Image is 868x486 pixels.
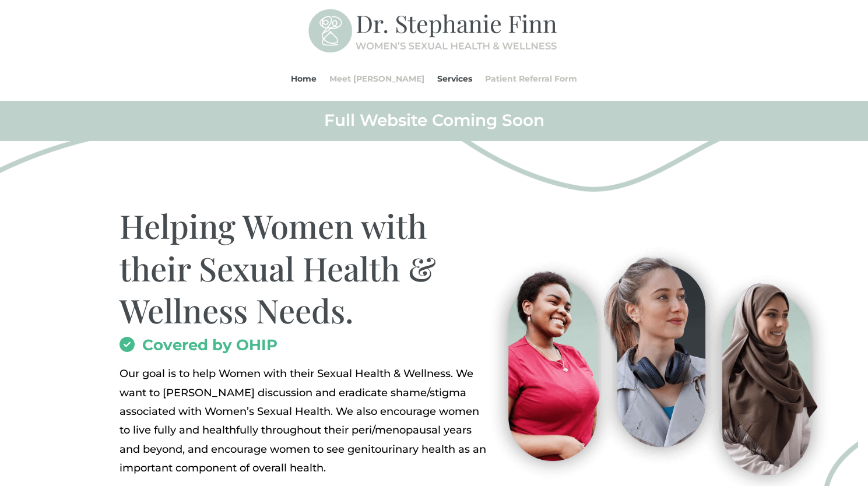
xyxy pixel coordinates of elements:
[120,364,490,477] div: Page 1
[291,57,317,101] a: Home
[120,337,490,358] h2: Covered by OHIP
[437,57,472,101] a: Services
[329,57,424,101] a: Meet [PERSON_NAME]
[485,57,577,101] a: Patient Referral Form
[120,110,749,136] h2: Full Website Coming Soon
[120,205,490,337] h1: Helping Women with their Sexual Health & Wellness Needs.
[120,364,490,477] p: Our goal is to help Women with their Sexual Health & Wellness. We want to [PERSON_NAME] discussio...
